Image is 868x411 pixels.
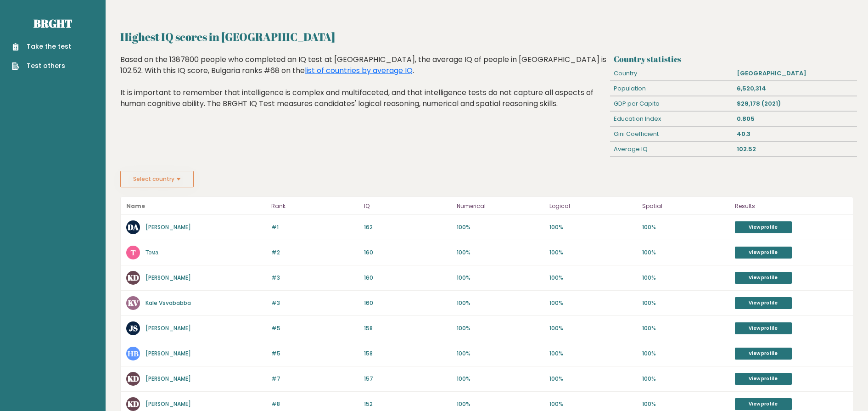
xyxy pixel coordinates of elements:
a: [PERSON_NAME] [146,400,191,408]
text: Т [130,247,135,258]
div: $29,178 (2021) [734,96,857,111]
text: JS [129,323,138,333]
p: 158 [364,324,451,332]
a: View profile [735,322,792,334]
p: 100% [549,223,637,231]
text: KD [128,373,139,384]
p: IQ [364,201,451,212]
p: #5 [271,324,358,332]
p: 100% [642,223,729,231]
p: #7 [271,375,358,383]
text: KV [128,298,139,308]
div: Education Index [610,112,734,126]
a: list of countries by average IQ [305,65,413,76]
p: #2 [271,248,358,257]
h2: Highest IQ scores in [GEOGRAPHIC_DATA] [120,28,853,45]
p: 100% [642,349,729,358]
p: Rank [271,201,358,212]
p: 100% [549,349,637,358]
text: DA [128,222,139,232]
text: НВ [128,348,139,359]
a: View profile [735,297,792,309]
div: GDP per Capita [610,96,734,111]
a: View profile [735,247,792,259]
p: 100% [642,248,729,257]
p: 100% [457,248,544,257]
a: [PERSON_NAME] [146,349,191,357]
p: #8 [271,400,358,408]
p: #1 [271,223,358,231]
p: 100% [549,375,637,383]
p: #3 [271,274,358,282]
a: View profile [735,272,792,284]
b: Name [126,202,145,210]
p: Spatial [642,201,729,212]
p: 160 [364,248,451,257]
p: 100% [642,375,729,383]
p: Numerical [457,201,544,212]
div: Gini Coefficient [610,127,734,141]
p: 100% [642,299,729,307]
div: Country [610,66,734,81]
p: 152 [364,400,451,408]
a: [PERSON_NAME] [146,324,191,332]
div: 6,520,314 [734,81,857,96]
p: 100% [642,274,729,282]
p: Results [735,201,847,212]
a: View profile [735,348,792,360]
a: [PERSON_NAME] [146,274,191,282]
p: 100% [457,400,544,408]
p: 100% [457,223,544,231]
p: 100% [457,299,544,307]
p: 100% [549,248,637,257]
p: 100% [457,324,544,332]
div: 0.805 [734,112,857,126]
div: [GEOGRAPHIC_DATA] [734,66,857,81]
div: Average IQ [610,142,734,157]
p: 160 [364,274,451,282]
p: 100% [549,324,637,332]
div: Based on the 1387800 people who completed an IQ test at [GEOGRAPHIC_DATA], the average IQ of peop... [120,54,607,123]
p: 157 [364,375,451,383]
a: Kale Vsvababba [146,299,191,307]
a: View profile [735,373,792,385]
a: Тома [146,248,158,256]
p: #3 [271,299,358,307]
a: Brght [34,16,72,31]
p: 100% [457,375,544,383]
a: [PERSON_NAME] [146,223,191,231]
p: 100% [642,324,729,332]
h3: Country statistics [614,54,853,64]
div: 40.3 [734,127,857,141]
a: Take the test [12,42,71,51]
div: 102.52 [734,142,857,157]
p: 158 [364,349,451,358]
p: 100% [457,274,544,282]
p: 100% [549,400,637,408]
text: KD [128,272,139,283]
p: Logical [549,201,637,212]
text: KD [128,399,139,409]
p: #5 [271,349,358,358]
p: 100% [549,299,637,307]
a: View profile [735,221,792,233]
div: Population [610,81,734,96]
p: 100% [549,274,637,282]
p: 160 [364,299,451,307]
p: 100% [457,349,544,358]
p: 100% [642,400,729,408]
p: 162 [364,223,451,231]
a: View profile [735,398,792,410]
a: [PERSON_NAME] [146,375,191,383]
button: Select country [120,171,194,187]
a: Test others [12,61,71,71]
